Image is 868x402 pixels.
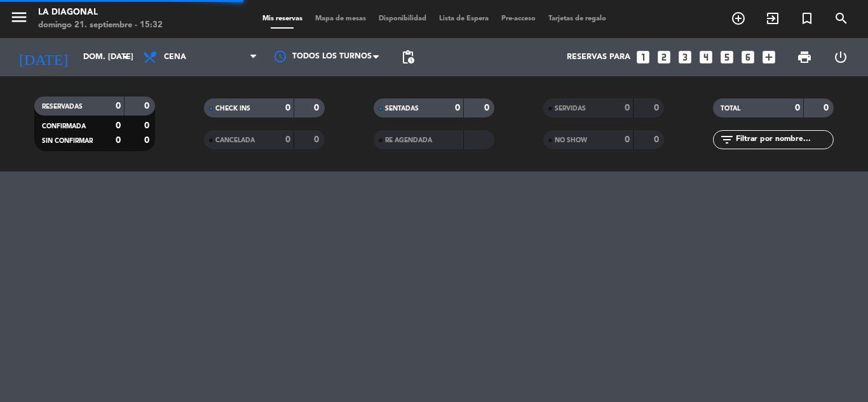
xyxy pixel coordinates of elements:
strong: 0 [144,102,152,111]
i: looks_6 [740,49,756,65]
span: SIN CONFIRMAR [42,138,93,144]
span: NO SHOW [555,137,587,144]
strong: 0 [625,135,630,144]
span: RESERVADAS [42,104,83,110]
strong: 0 [285,135,290,144]
span: SERVIDAS [555,105,586,112]
i: arrow_drop_down [118,50,133,65]
span: Mis reservas [256,15,309,22]
i: looks_4 [698,49,714,65]
div: domingo 21. septiembre - 15:32 [38,19,163,32]
strong: 0 [314,135,322,144]
span: print [797,50,812,65]
span: pending_actions [400,50,416,65]
i: filter_list [719,132,735,147]
span: SENTADAS [385,105,419,112]
i: add_box [761,49,777,65]
span: Mapa de mesas [309,15,372,22]
i: looks_3 [677,49,693,65]
span: Tarjetas de regalo [542,15,613,22]
strong: 0 [795,104,800,112]
button: menu [10,8,29,31]
strong: 0 [144,136,152,145]
strong: 0 [285,104,290,112]
span: Lista de Espera [433,15,495,22]
strong: 0 [654,104,661,112]
strong: 0 [484,104,492,112]
strong: 0 [625,104,630,112]
span: RE AGENDADA [385,137,432,144]
strong: 0 [654,135,661,144]
span: Reservas para [567,53,630,62]
div: LOG OUT [822,38,858,76]
span: CHECK INS [215,105,250,112]
i: exit_to_app [765,11,780,26]
i: search [834,11,849,26]
strong: 0 [824,104,831,112]
strong: 0 [116,102,121,111]
strong: 0 [144,121,152,130]
span: Disponibilidad [372,15,433,22]
span: TOTAL [721,105,740,112]
i: add_circle_outline [731,11,746,26]
span: CANCELADA [215,137,255,144]
i: looks_5 [719,49,735,65]
strong: 0 [455,104,460,112]
strong: 0 [116,121,121,130]
input: Filtrar por nombre... [735,133,833,147]
span: CONFIRMADA [42,123,86,130]
div: La Diagonal [38,6,163,19]
i: turned_in_not [799,11,815,26]
span: Pre-acceso [495,15,542,22]
i: menu [10,8,29,27]
i: looks_two [656,49,672,65]
strong: 0 [116,136,121,145]
i: [DATE] [10,43,77,71]
i: power_settings_new [833,50,848,65]
i: looks_one [635,49,651,65]
strong: 0 [314,104,322,112]
span: Cena [164,53,186,62]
